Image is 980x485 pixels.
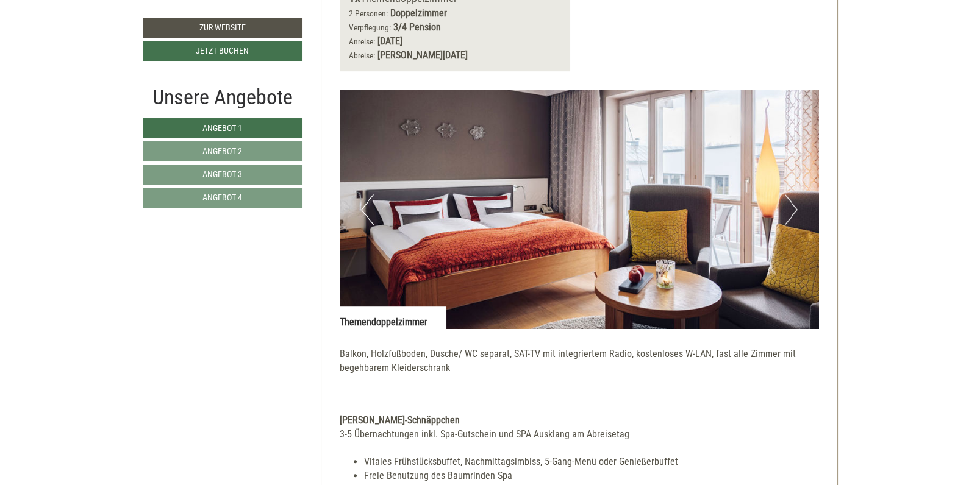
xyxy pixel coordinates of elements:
span: Angebot 3 [202,169,242,179]
li: Vitales Frühstücksbuffet, Nachmittagsimbiss, 5-Gang-Menü oder Genießerbuffet [364,455,819,469]
small: 2 Personen: [349,9,388,18]
a: Zur Website [143,18,302,38]
span: Angebot 4 [202,193,242,202]
b: Doppelzimmer [390,7,447,19]
small: Anreise: [349,37,375,46]
small: Abreise: [349,51,375,60]
div: Unsere Angebote [143,82,302,112]
div: Themendoppelzimmer [340,306,446,330]
span: Angebot 2 [202,146,242,156]
button: Previous [361,194,374,225]
small: Verpflegung: [349,23,391,32]
span: Angebot 1 [202,123,242,133]
p: Balkon, Holzfußboden, Dusche/ WC separat, SAT-TV mit integriertem Radio, kostenloses W-LAN, fast ... [340,347,819,389]
li: Freie Benutzung des Baumrinden Spa [364,469,819,483]
b: [DATE] [377,35,402,47]
a: Jetzt buchen [143,41,302,61]
b: [PERSON_NAME][DATE] [377,49,468,61]
div: [PERSON_NAME]-Schnäppchen [340,414,819,428]
div: 3-5 Übernachtungen inkl. Spa-Gutschein und SPA Ausklang am Abreisetag [340,428,819,442]
img: image [340,90,819,329]
button: Next [785,194,798,225]
b: 3/4 Pension [393,21,441,33]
